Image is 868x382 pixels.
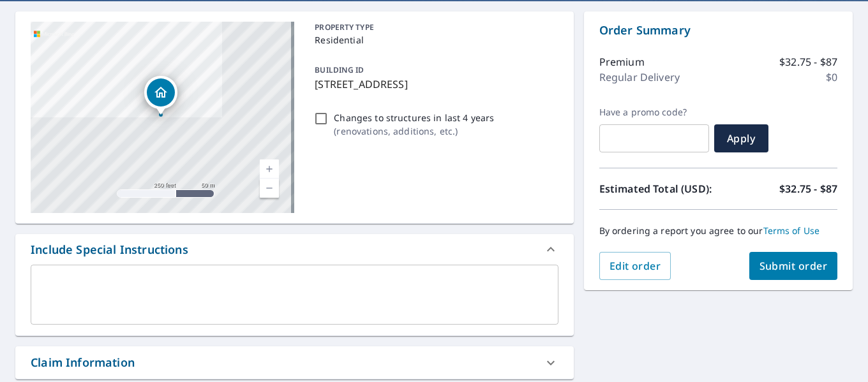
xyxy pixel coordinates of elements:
[31,354,135,371] div: Claim Information
[779,181,837,196] p: $32.75 - $87
[260,179,279,198] a: Current Level 17, Zoom Out
[714,124,768,152] button: Apply
[315,22,553,33] p: PROPERTY TYPE
[15,346,574,379] div: Claim Information
[779,54,837,70] p: $32.75 - $87
[724,131,758,145] span: Apply
[599,107,709,118] label: Have a promo code?
[315,77,553,92] p: [STREET_ADDRESS]
[599,54,645,70] p: Premium
[144,76,177,115] div: Dropped pin, building 1, Residential property, 5250 149th Ln NW Anoka, MN 55303
[826,70,837,85] p: $0
[759,259,828,273] span: Submit order
[15,234,574,265] div: Include Special Instructions
[610,259,661,273] span: Edit order
[599,22,837,39] p: Order Summary
[599,225,837,237] p: By ordering a report you agree to our
[599,70,680,85] p: Regular Delivery
[763,224,820,237] a: Terms of Use
[599,181,719,196] p: Estimated Total (USD):
[315,33,553,47] p: Residential
[334,111,494,124] p: Changes to structures in last 4 years
[334,124,494,138] p: ( renovations, additions, etc. )
[260,159,279,179] a: Current Level 17, Zoom In
[315,64,364,75] p: BUILDING ID
[749,252,838,280] button: Submit order
[599,252,671,280] button: Edit order
[31,241,188,258] div: Include Special Instructions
